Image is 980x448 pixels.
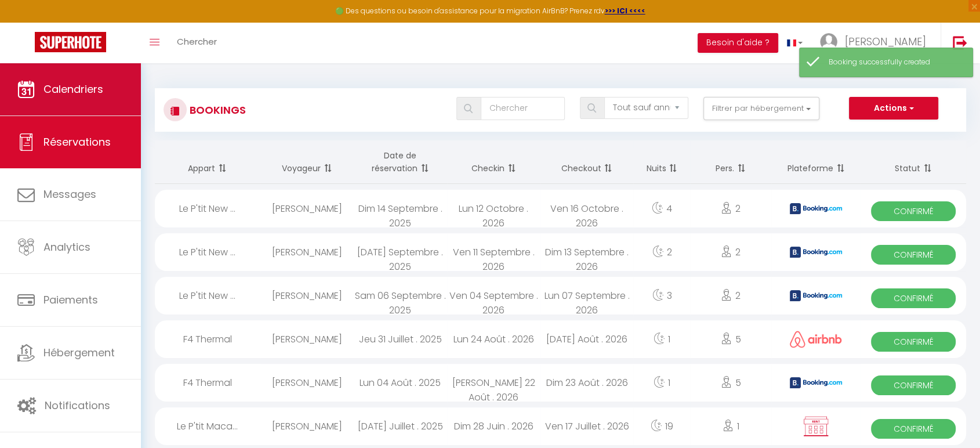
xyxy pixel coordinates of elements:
[177,35,217,48] span: Chercher
[43,135,111,149] span: Réservations
[953,35,967,50] img: logout
[45,398,110,413] span: Notifications
[260,140,354,184] th: Sort by guest
[43,187,96,201] span: Messages
[354,140,447,184] th: Sort by booking date
[703,97,819,120] button: Filtrer par hébergement
[829,57,961,68] div: Booking successfully created
[605,6,645,16] a: >>> ICI <<<<
[155,140,260,184] th: Sort by rentals
[43,345,115,360] span: Hébergement
[43,240,90,254] span: Analytics
[540,140,634,184] th: Sort by checkout
[690,140,771,184] th: Sort by people
[168,23,226,63] a: Chercher
[481,97,565,120] input: Chercher
[35,32,106,52] img: Super Booking
[811,23,941,63] a: ... [PERSON_NAME]
[698,33,778,53] button: Besoin d'aide ?
[849,97,938,120] button: Actions
[447,140,540,184] th: Sort by checkin
[43,82,103,96] span: Calendriers
[820,33,837,50] img: ...
[43,292,98,307] span: Paiements
[845,34,926,49] span: [PERSON_NAME]
[861,140,966,184] th: Sort by status
[187,97,246,123] h3: Bookings
[771,140,861,184] th: Sort by channel
[633,140,690,184] th: Sort by nights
